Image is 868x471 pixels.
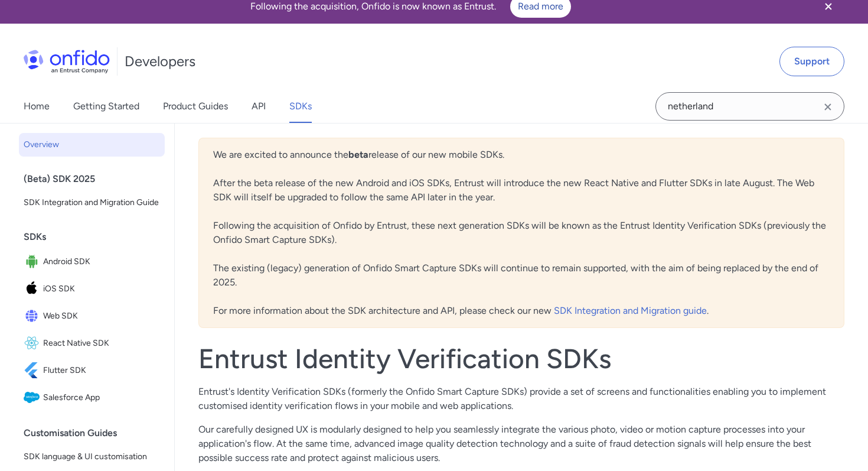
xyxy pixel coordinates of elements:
span: Salesforce App [43,389,160,406]
div: We are excited to announce the release of our new mobile SDKs. After the beta release of the new ... [198,138,844,328]
img: IconSalesforce App [24,389,43,406]
img: Onfido Logo [24,50,110,73]
a: Home [24,90,50,123]
span: Web SDK [43,308,160,324]
svg: Clear search field button [821,100,835,114]
a: IconiOS SDKiOS SDK [19,276,165,302]
span: React Native SDK [43,335,160,352]
p: Our carefully designed UX is modularly designed to help you seamlessly integrate the various phot... [198,423,844,465]
b: beta [348,149,368,160]
a: Getting Started [73,90,139,123]
div: SDKs [24,225,169,249]
div: (Beta) SDK 2025 [24,167,169,191]
a: IconReact Native SDKReact Native SDK [19,330,165,356]
span: Flutter SDK [43,362,160,379]
img: IconReact Native SDK [24,335,43,352]
h1: Entrust Identity Verification SDKs [198,342,844,375]
span: iOS SDK [43,281,160,297]
img: IconiOS SDK [24,281,43,297]
a: API [252,90,266,123]
span: SDK language & UI customisation [24,450,160,464]
h1: Developers [125,52,195,71]
a: IconWeb SDKWeb SDK [19,303,165,329]
a: SDK Integration and Migration guide [554,305,707,316]
a: Support [779,47,844,76]
img: IconFlutter SDK [24,362,43,379]
a: SDK Integration and Migration Guide [19,191,165,215]
span: Android SDK [43,254,160,270]
img: IconWeb SDK [24,308,43,324]
a: IconAndroid SDKAndroid SDK [19,249,165,275]
a: IconFlutter SDKFlutter SDK [19,358,165,384]
a: SDKs [289,90,312,123]
span: SDK Integration and Migration Guide [24,196,160,210]
a: IconSalesforce AppSalesforce App [19,385,165,411]
span: Overview [24,138,160,152]
p: Entrust's Identity Verification SDKs (formerly the Onfido Smart Capture SDKs) provide a set of sc... [198,385,844,413]
img: IconAndroid SDK [24,254,43,270]
div: Customisation Guides [24,421,169,445]
a: SDK language & UI customisation [19,445,165,469]
a: Product Guides [163,90,228,123]
a: Overview [19,133,165,157]
input: Onfido search input field [655,92,844,121]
